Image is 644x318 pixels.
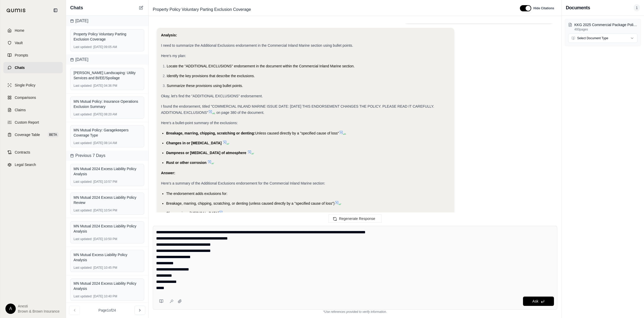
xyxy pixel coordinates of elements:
span: . [345,131,346,135]
button: New Chat [138,5,144,11]
div: MN Mutual Policy: Garagekeepers Coverage Type [74,128,141,138]
span: I found the endorsement, titled "COMMERCIAL INLAND MARINE ISSUE DATE: [DATE] THIS ENDORSEMENT CHA... [161,104,434,115]
p: KKG 2025 Commercial Package Policy 1 (1).pdf [574,22,638,27]
span: Last updated: [74,141,92,145]
span: Coverage Table [15,132,40,137]
span: Summarize these provisions using bullet points. [167,84,243,88]
div: [DATE] 09:05 AM [74,45,141,49]
div: A [5,304,16,314]
span: Changes in or [MEDICAL_DATA] [166,211,219,215]
strong: Analysis: [161,33,177,37]
div: Edit Title [151,5,514,14]
div: [DATE] [66,54,148,65]
span: Last updated: [74,45,92,49]
span: Prompts [15,53,28,58]
a: Home [3,25,63,36]
span: Chats [70,4,83,11]
span: Property Policy Voluntary Parting Exclusion Coverage [151,5,253,14]
div: *Use references provided to verify information. [153,310,557,314]
span: Last updated: [74,294,92,298]
span: I need to summarize the Additional Exclusions endorsement in the Commercial Inland Marine section... [161,43,353,47]
span: Claims [15,107,26,113]
div: MN Mutual 2024 Excess Liability Policy Review [74,195,141,205]
span: Anesti [18,304,60,309]
span: Last updated: [74,84,92,88]
span: Vault [15,40,23,45]
span: Brown & Brown Insurance [18,309,60,314]
div: MN Mutual 2024 Excess Liability Policy Analysis [74,166,141,177]
div: MN Mutual Policy: Insurance Operations Exclusion Summary [74,99,141,109]
a: Prompts [3,50,63,61]
span: Last updated: [74,266,92,270]
img: Qumis Logo [6,9,26,12]
span: Here's a bullet-point summary of the exclusions: [161,121,238,125]
span: Okay, let's find the "ADDITIONAL EXCLUSIONS" endorsement. [161,94,263,98]
button: Ask [523,297,554,306]
span: Home [15,28,24,33]
span: Last updated: [74,237,92,241]
span: Ask [532,299,538,303]
span: Identify the key provisions that describe the exclusions. [167,74,255,78]
div: MN Mutual Excess Liability Policy Analysis [74,252,141,263]
span: The endorsement adds exclusions for: [166,192,227,196]
div: [DATE] [66,16,148,26]
button: Regenerate Response [328,214,382,223]
span: 1 [634,4,640,11]
div: [DATE] 10:54 PM [74,208,141,212]
div: [PERSON_NAME] Landscaping: Utility Services and BI/EE/Spoilage [74,70,141,81]
a: Claims [3,104,63,116]
span: Comparisons [15,95,36,100]
strong: Answer: [161,171,175,175]
div: [DATE] 10:57 PM [74,180,141,184]
a: Custom Report [3,117,63,128]
div: MN Mutual 2024 Excess Liability Policy Analysis [74,224,141,234]
button: KKG 2025 Commercial Package Policy 1 (1).pdf493pages [568,22,638,31]
span: Custom Report [15,120,39,125]
span: Last updated: [74,180,92,184]
a: Vault [3,37,63,49]
a: Contracts [3,147,63,158]
span: Dampness or [MEDICAL_DATA] of atmosphere [166,151,246,155]
span: Hide Citations [533,6,554,10]
h3: Documents [566,4,590,11]
span: Legal Search [15,162,36,167]
span: Regenerate Response [339,217,375,221]
span: Last updated: [74,112,92,116]
a: Single Policy [3,79,63,91]
span: Chats [15,65,25,70]
span: Breakage, marring, chipping, scratching or denting: [166,131,255,135]
div: [DATE] 08:20 AM [74,112,141,116]
span: Breakage, marring, chipping, scratching, or denting (unless caused directly by a "specified cause... [166,201,335,205]
a: Coverage TableBETA [3,129,63,140]
span: BETA [48,132,59,137]
div: [DATE] 10:45 PM [74,266,141,270]
span: Locate the "ADDITIONAL EXCLUSIONS" endorsement in the document within the Commercial Inland Marin... [167,64,355,68]
span: Here's a summary of the Additional Exclusions endorsement for the Commercial Inland Marine section: [161,181,325,185]
span: Rust or other corrosion [166,161,206,165]
span: Contracts [15,150,30,155]
span: Changes in or [MEDICAL_DATA] [166,141,222,145]
p: 493 pages [574,27,638,31]
a: Legal Search [3,159,63,170]
a: Chats [3,62,63,73]
span: Last updated: [74,208,92,212]
span: Page 1 of 24 [99,308,116,313]
a: Comparisons [3,92,63,103]
div: MN Mutual 2024 Excess Liability Policy Analysis [74,281,141,291]
div: Previous 7 Days [66,150,148,161]
span: Unless caused directly by a "specified cause of loss" [255,131,339,135]
span: , on page 380 of the document. [214,110,264,115]
button: Collapse sidebar [51,6,60,14]
div: [DATE] 08:14 AM [74,141,141,145]
div: Property Policy Voluntary Parting Exclusion Coverage [74,31,141,42]
div: [DATE] 04:36 PM [74,84,141,88]
div: [DATE] 10:50 PM [74,237,141,241]
div: [DATE] 10:40 PM [74,294,141,298]
span: Here's my plan: [161,54,186,58]
span: Single Policy [15,83,35,88]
